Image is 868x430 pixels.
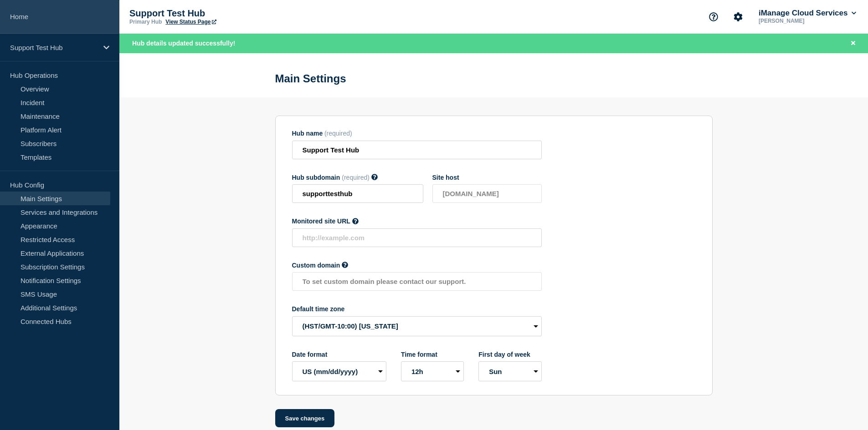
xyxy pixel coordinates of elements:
[757,9,858,18] button: iManage Cloud Services
[324,130,352,137] span: (required)
[704,7,723,26] button: Support
[432,184,542,203] input: Site host
[292,130,542,137] div: Hub name
[342,174,370,181] span: (required)
[292,218,350,225] span: Monitored site URL
[401,361,464,381] select: Time format
[10,44,98,51] p: Support Test Hub
[847,38,859,49] button: Close banner
[401,351,464,358] div: Time format
[478,361,541,381] select: First day of week
[292,351,386,358] div: Date format
[292,184,423,203] input: sample
[275,72,346,85] h1: Main Settings
[129,8,312,19] p: Support Test Hub
[292,228,542,247] input: http://example.com
[729,7,748,26] button: Account settings
[129,19,162,25] p: Primary Hub
[292,262,340,269] span: Custom domain
[292,141,542,159] input: Hub name
[757,18,852,24] p: [PERSON_NAME]
[292,361,386,381] select: Date format
[292,174,340,181] span: Hub subdomain
[132,40,235,47] span: Hub details updated successfully!
[478,351,541,358] div: First day of week
[292,316,542,336] select: Default time zone
[165,19,216,25] a: View Status Page
[432,174,542,181] div: Site host
[275,409,335,427] button: Save changes
[292,305,542,313] div: Default time zone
